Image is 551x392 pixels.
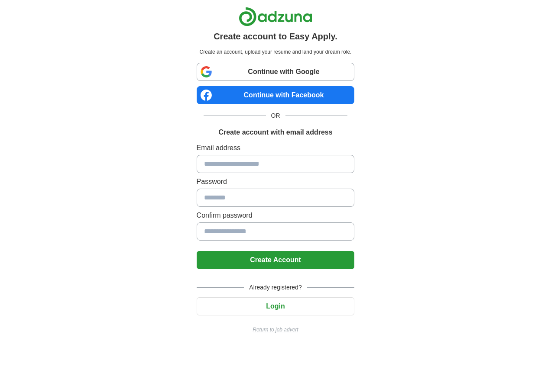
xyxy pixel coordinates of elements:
a: Login [197,302,355,310]
button: Create Account [197,251,355,269]
a: Return to job advert [197,326,355,334]
h1: Create account with email address [218,127,332,138]
label: Confirm password [197,210,355,221]
label: Email address [197,143,355,153]
a: Continue with Google [197,63,355,81]
button: Login [197,297,355,315]
img: Adzuna logo [239,7,312,26]
span: OR [266,111,285,120]
p: Create an account, upload your resume and land your dream role. [198,48,353,56]
label: Password [197,177,355,187]
h1: Create account to Easy Apply. [214,30,337,43]
a: Continue with Facebook [197,86,355,104]
span: Already registered? [244,283,307,292]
